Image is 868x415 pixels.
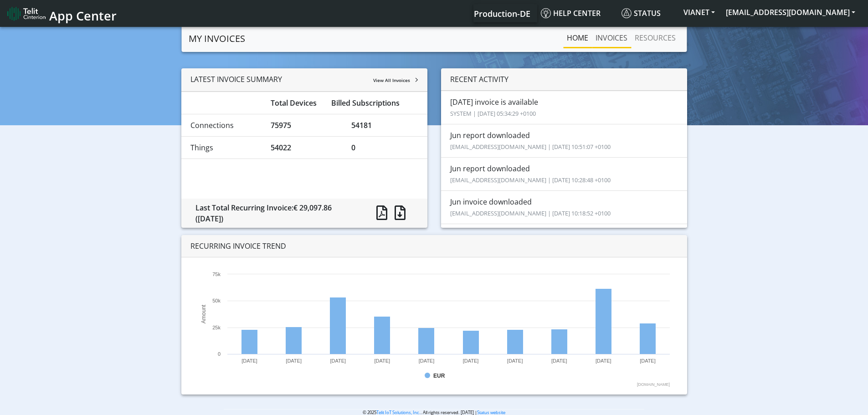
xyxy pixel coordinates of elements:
[344,142,425,153] div: 0
[7,6,46,21] img: logo-telit-cinterion-gw-new.png
[678,4,720,20] button: VIANET
[195,213,355,224] div: ([DATE])
[631,29,679,47] a: RESOURCES
[241,358,257,364] text: [DATE]
[49,7,117,24] span: App Center
[618,4,678,22] a: Status
[450,176,611,184] small: [EMAIL_ADDRESS][DOMAIN_NAME] | [DATE] 10:28:48 +0100
[433,373,445,379] text: EUR
[330,358,346,364] text: [DATE]
[592,29,631,47] a: INVOICES
[181,68,427,92] div: LATEST INVOICE SUMMARY
[450,143,611,151] small: [EMAIL_ADDRESS][DOMAIN_NAME] | [DATE] 10:51:07 +0100
[541,8,551,18] img: knowledge.svg
[640,358,656,364] text: [DATE]
[212,298,221,303] text: 50k
[264,120,344,131] div: 75975
[450,209,611,217] small: [EMAIL_ADDRESS][DOMAIN_NAME] | [DATE] 10:18:52 +0100
[507,358,523,364] text: [DATE]
[286,358,302,364] text: [DATE]
[441,124,687,158] li: Jun report downloaded
[474,8,530,19] span: Production-DE
[264,97,324,108] div: Total Devices
[450,109,536,118] small: SYSTEM | [DATE] 05:34:29 +0100
[7,4,115,23] a: App Center
[720,4,861,20] button: [EMAIL_ADDRESS][DOMAIN_NAME]
[441,91,687,124] li: [DATE] invoice is available
[189,30,245,48] a: MY INVOICES
[541,8,601,18] span: Help center
[441,224,687,257] li: Jun report downloaded
[218,351,221,357] text: 0
[189,202,362,224] div: Last Total Recurring Invoice:
[537,4,618,22] a: Help center
[212,325,221,330] text: 25k
[293,203,332,213] span: € 29,097.86
[184,142,264,153] div: Things
[344,120,425,131] div: 54181
[441,157,687,191] li: Jun report downloaded
[374,358,390,364] text: [DATE]
[462,358,478,364] text: [DATE]
[637,382,670,387] text: [DOMAIN_NAME]
[418,358,434,364] text: [DATE]
[212,272,221,277] text: 75k
[324,97,425,108] div: Billed Subscriptions
[264,142,344,153] div: 54022
[563,29,592,47] a: Home
[441,190,687,224] li: Jun invoice downloaded
[621,8,661,18] span: Status
[184,120,264,131] div: Connections
[473,4,530,22] a: Your current platform instance
[373,77,410,83] span: View All Invoices
[441,68,687,91] div: RECENT ACTIVITY
[551,358,567,364] text: [DATE]
[181,235,687,257] div: RECURRING INVOICE TREND
[200,304,207,323] text: Amount
[596,358,611,364] text: [DATE]
[621,8,632,18] img: status.svg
